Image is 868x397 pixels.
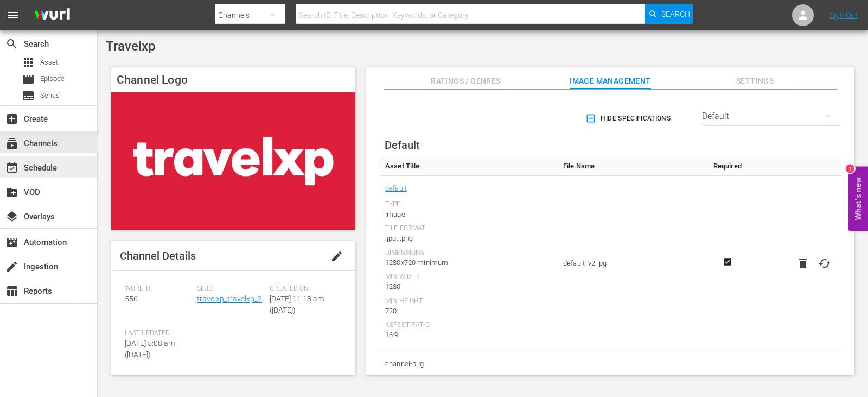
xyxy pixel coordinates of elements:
[385,257,552,268] div: 1280x720 minimum
[324,243,350,269] button: edit
[106,39,155,54] span: Travelxp
[385,200,552,209] div: Type
[558,176,707,351] td: default_v2.jpg
[120,249,196,262] span: Channel Details
[721,257,734,267] svg: Required
[5,260,18,273] span: Ingestion
[380,156,558,176] th: Asset Title
[270,285,336,293] span: Created On:
[40,57,58,68] span: Asset
[385,233,552,244] div: .jpg, .png
[385,306,552,317] div: 720
[5,112,18,125] span: Create
[111,92,355,230] img: Travelxp
[385,297,552,306] div: Min Height
[5,186,18,199] span: VOD
[5,210,18,223] span: Overlays
[385,321,552,330] div: Aspect Ratio
[5,236,18,249] span: Automation
[385,376,552,385] div: Type
[846,164,854,173] div: 1
[385,138,420,152] span: Default
[22,73,35,86] span: Episode
[385,209,552,220] div: Image
[702,101,841,131] div: Default
[5,161,18,174] span: Schedule
[22,89,35,102] span: Series
[197,294,262,303] a: travelxp_travelxp_2
[270,294,324,314] span: [DATE] 11:18 am ([DATE])
[5,137,18,150] span: Channels
[5,285,18,298] span: Reports
[125,285,192,293] span: Wurl ID:
[385,281,552,292] div: 1280
[588,113,671,124] span: Hide Specifications
[5,37,18,51] span: Search
[829,11,858,20] a: Sign Out
[125,294,138,303] span: 556
[661,4,690,24] span: Search
[714,74,796,88] span: Settings
[848,166,868,231] button: Open Feedback Widget
[330,250,343,263] span: edit
[645,4,693,24] button: Search
[570,74,651,88] span: Image Management
[385,249,552,257] div: Dimensions
[197,285,264,293] span: Slug:
[385,273,552,281] div: Min Width
[385,330,552,341] div: 16:9
[125,339,175,359] span: [DATE] 5:08 am ([DATE])
[385,181,407,196] a: default
[125,329,192,338] span: Last Updated:
[111,67,355,92] h4: Channel Logo
[26,3,78,28] img: ans4CAIJ8jUAAAAAAAAAAAAAAAAAAAAAAAAgQb4GAAAAAAAAAAAAAAAAAAAAAAAAJMjXAAAAAAAAAAAAAAAAAAAAAAAAgAT5G...
[583,103,675,134] button: Hide Specifications
[40,73,65,84] span: Episode
[22,56,35,69] span: Asset
[7,9,20,22] span: menu
[385,224,552,233] div: File Format
[385,357,552,371] span: channel-bug
[425,74,506,88] span: Ratings / Genres
[40,90,60,101] span: Series
[707,156,747,176] th: Required
[558,156,707,176] th: File Name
